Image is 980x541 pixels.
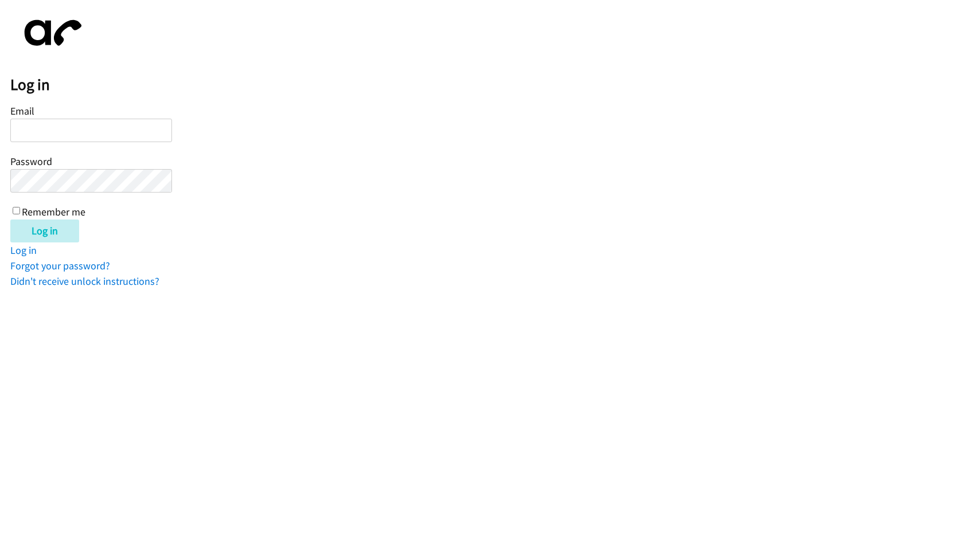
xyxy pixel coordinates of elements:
h2: Log in [10,75,980,95]
img: aphone-8a226864a2ddd6a5e75d1ebefc011f4aa8f32683c2d82f3fb0802fe031f96514.svg [10,10,91,56]
a: Didn't receive unlock instructions? [10,275,159,288]
label: Password [10,155,52,168]
a: Forgot your password? [10,259,110,272]
a: Log in [10,244,37,257]
input: Log in [10,219,79,242]
label: Email [10,104,34,117]
label: Remember me [22,205,85,218]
